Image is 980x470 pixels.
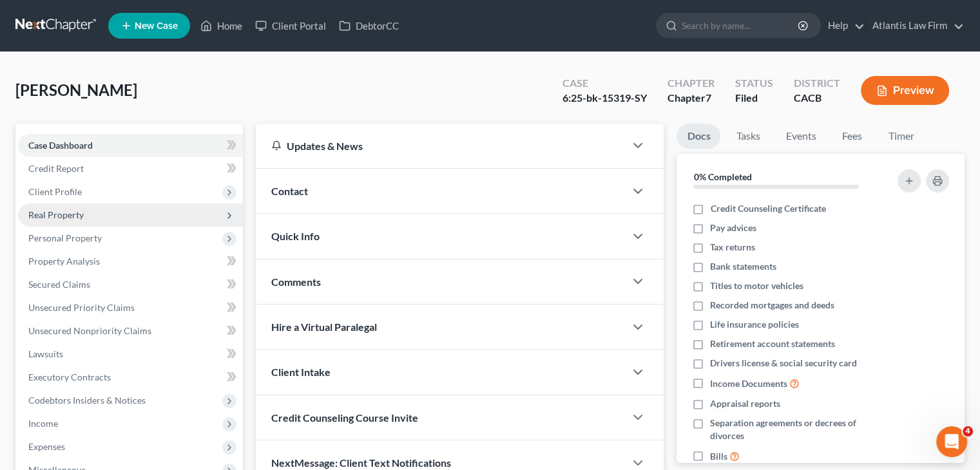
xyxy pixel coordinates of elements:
[28,371,111,382] span: Executory Contracts
[28,395,146,406] span: Codebtors Insiders & Notices
[710,357,857,370] span: Drivers license & social security card
[28,348,63,359] span: Lawsuits
[936,426,967,457] iframe: Intercom live chat
[271,276,321,288] span: Comments
[271,366,331,378] span: Client Intake
[18,319,243,343] a: Unsecured Nonpriority Claims
[710,279,803,292] span: Titles to motor vehicles
[271,321,377,333] span: Hire a Virtual Paralegal
[710,318,799,331] span: Life insurance policies
[963,426,973,437] span: 4
[710,417,881,442] span: Separation agreements or decrees of divorces
[861,76,949,105] button: Preview
[28,441,65,452] span: Expenses
[194,14,249,37] a: Home
[710,202,825,215] span: Credit Counseling Certificate
[28,163,84,174] span: Credit Report
[28,325,151,336] span: Unsecured Nonpriority Claims
[28,186,82,197] span: Client Profile
[710,377,787,390] span: Income Documents
[706,91,711,104] span: 7
[18,273,243,296] a: Secured Claims
[693,171,751,182] strong: 0% Completed
[775,124,826,149] a: Events
[562,76,647,91] div: Case
[28,209,84,220] span: Real Property
[878,124,924,149] a: Timer
[821,14,865,37] a: Help
[794,76,840,91] div: District
[794,91,840,106] div: CACB
[332,14,405,37] a: DebtorCC
[562,91,647,106] div: 6:25-bk-15319-SY
[710,241,755,254] span: Tax returns
[28,256,100,267] span: Property Analysis
[28,232,102,243] span: Personal Property
[271,139,610,153] div: Updates & News
[28,302,135,313] span: Unsecured Priority Claims
[135,21,178,31] span: New Case
[710,221,756,234] span: Pay advices
[18,250,243,273] a: Property Analysis
[18,366,243,389] a: Executory Contracts
[668,76,715,91] div: Chapter
[710,260,776,273] span: Bank statements
[18,134,243,157] a: Case Dashboard
[668,91,715,106] div: Chapter
[271,456,451,469] span: NextMessage: Client Text Notifications
[271,230,320,242] span: Quick Info
[866,14,964,37] a: Atlantis Law Firm
[18,157,243,180] a: Credit Report
[271,411,418,424] span: Credit Counseling Course Invite
[18,296,243,319] a: Unsecured Priority Claims
[15,80,137,99] span: [PERSON_NAME]
[725,124,770,149] a: Tasks
[831,124,872,149] a: Fees
[18,343,243,366] a: Lawsuits
[249,14,332,37] a: Client Portal
[710,397,780,410] span: Appraisal reports
[735,76,773,91] div: Status
[677,124,720,149] a: Docs
[710,337,835,350] span: Retirement account statements
[710,450,727,463] span: Bills
[28,279,90,290] span: Secured Claims
[271,185,308,197] span: Contact
[28,418,58,429] span: Income
[710,299,834,312] span: Recorded mortgages and deeds
[28,140,93,151] span: Case Dashboard
[735,91,773,106] div: Filed
[682,14,800,37] input: Search by name...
